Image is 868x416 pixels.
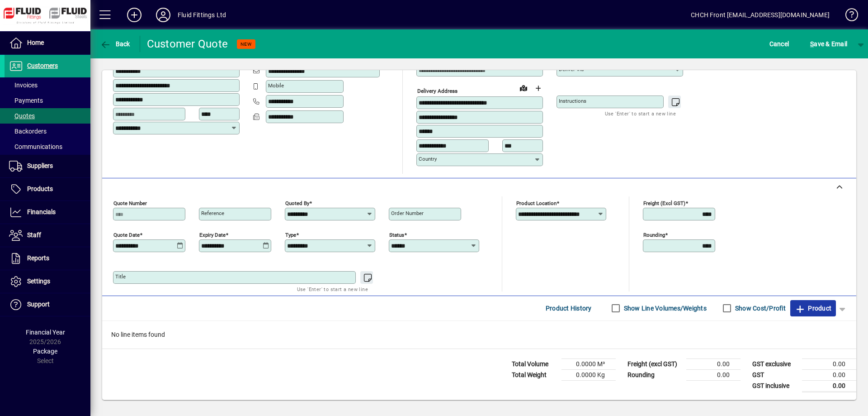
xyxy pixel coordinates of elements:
mat-label: Quote number [113,200,147,206]
td: Total Weight [507,369,561,380]
a: Backorders [5,124,90,139]
mat-label: Title [115,273,126,280]
td: Freight (excl GST) [623,359,686,369]
button: Cancel [767,36,792,52]
mat-label: Quoted by [285,200,309,206]
span: Payments [9,97,43,104]
span: Staff [27,231,41,239]
div: No line items found [102,321,856,349]
td: 0.00 [802,359,856,369]
div: CHCH Front [EMAIL_ADDRESS][DOMAIN_NAME] [691,8,830,22]
label: Show Cost/Profit [733,304,786,313]
span: Customers [27,62,58,69]
span: Communications [9,143,62,150]
span: Support [27,301,50,308]
a: Settings [5,270,90,293]
td: 0.0000 Kg [561,369,616,380]
a: Invoices [5,77,90,93]
span: Reports [27,254,49,262]
span: Cancel [769,37,789,51]
span: Settings [27,277,50,285]
a: Suppliers [5,155,90,177]
span: Suppliers [27,162,53,169]
mat-label: Product location [516,200,557,206]
mat-hint: Use 'Enter' to start a new line [605,108,676,119]
td: 0.00 [686,369,741,380]
td: Total Volume [507,359,561,369]
mat-label: Rounding [643,231,665,238]
a: Support [5,293,90,316]
span: Package [33,348,57,355]
span: Back [100,40,130,48]
a: Home [5,32,90,54]
td: GST [748,369,802,380]
mat-label: Country [419,156,437,162]
mat-label: Mobile [268,82,284,89]
span: Products [27,185,53,192]
mat-label: Status [389,231,404,238]
mat-hint: Use 'Enter' to start a new line [297,284,368,294]
a: Products [5,178,90,201]
span: Product [795,301,831,316]
button: Add [120,7,149,23]
span: Financial Year [26,329,65,336]
button: Save & Email [806,36,852,52]
span: Quotes [9,112,35,120]
td: 0.00 [686,359,741,369]
button: Profile [149,7,178,23]
a: Quotes [5,108,90,124]
span: Product History [546,301,592,316]
span: Backorders [9,128,47,135]
button: Product [790,300,836,316]
td: 0.00 [802,380,856,392]
a: Financials [5,201,90,224]
td: 0.0000 M³ [561,359,616,369]
div: Fluid Fittings Ltd [178,8,226,22]
span: NEW [241,41,252,47]
div: Customer Quote [147,37,228,51]
button: Back [98,36,132,52]
a: Payments [5,93,90,108]
td: GST inclusive [748,380,802,392]
mat-label: Instructions [559,98,586,104]
td: Rounding [623,369,686,380]
button: Product History [542,300,595,316]
span: Home [27,39,44,46]
label: Show Line Volumes/Weights [622,304,707,313]
mat-label: Order number [391,210,424,216]
mat-label: Type [285,231,296,238]
a: Knowledge Base [839,2,857,31]
a: Communications [5,139,90,154]
mat-label: Quote date [113,231,140,238]
app-page-header-button: Back [90,36,140,52]
mat-label: Expiry date [199,231,226,238]
a: Reports [5,247,90,270]
a: View on map [516,81,531,95]
mat-label: Freight (excl GST) [643,200,685,206]
td: 0.00 [802,369,856,380]
a: Staff [5,224,90,247]
span: ave & Email [810,37,847,51]
td: GST exclusive [748,359,802,369]
span: Invoices [9,81,38,89]
mat-label: Reference [201,210,224,216]
span: Financials [27,208,56,215]
span: S [810,40,814,48]
button: Choose address [531,81,545,96]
